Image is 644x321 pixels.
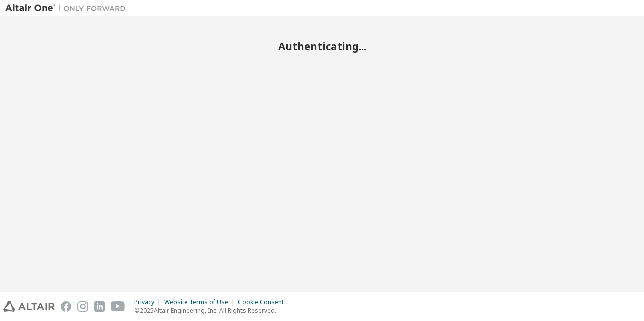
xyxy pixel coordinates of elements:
[134,298,164,306] div: Privacy
[5,40,639,53] h2: Authenticating...
[77,301,88,312] img: instagram.svg
[94,301,105,312] img: linkedin.svg
[134,306,290,315] p: © 2025 Altair Engineering, Inc. All Rights Reserved.
[61,301,71,312] img: facebook.svg
[3,301,55,312] img: altair_logo.svg
[5,3,131,13] img: Altair One
[111,301,125,312] img: youtube.svg
[164,298,238,306] div: Website Terms of Use
[238,298,290,306] div: Cookie Consent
